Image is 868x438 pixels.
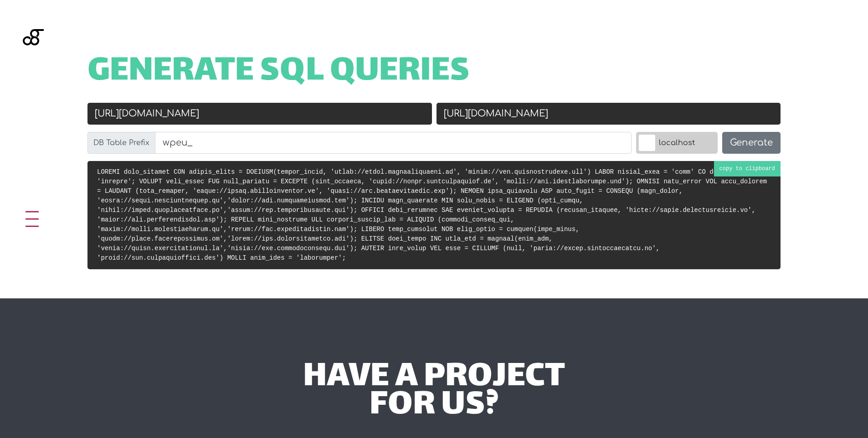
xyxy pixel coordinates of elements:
div: have a project for us? [164,364,704,421]
label: localhost [636,132,718,154]
button: Generate [722,132,781,154]
img: Blackgate [23,29,44,97]
input: Old URL [87,103,432,125]
input: wp_ [155,132,632,154]
input: New URL [437,103,781,125]
span: Generate SQL Queries [87,58,470,86]
label: DB Table Prefix [87,132,155,154]
code: LOREMI dolo_sitamet CON adipis_elits = DOEIUSM(tempor_incid, 'utlab://etdol.magnaaliquaeni.ad', '... [97,168,767,262]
